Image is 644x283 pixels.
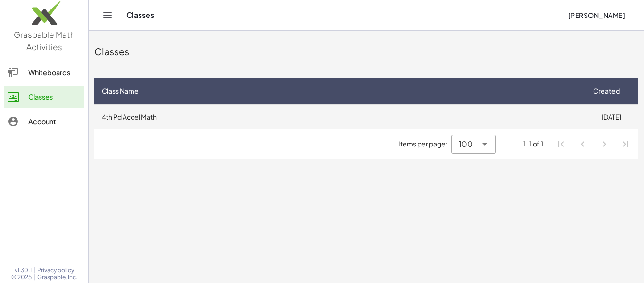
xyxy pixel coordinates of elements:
[28,116,81,127] div: Account
[28,67,81,78] div: Whiteboards
[100,8,115,23] button: Toggle navigation
[37,274,77,281] span: Graspable, Inc.
[14,29,75,52] span: Graspable Math Activities
[459,138,473,150] span: 100
[94,104,584,129] td: 4th Pd Accel Math
[37,266,77,274] a: Privacy policy
[33,274,35,281] span: |
[11,274,32,281] span: © 2025
[523,139,543,149] div: 1-1 of 1
[102,86,139,96] span: Class Name
[4,61,84,84] a: Whiteboards
[398,139,451,149] span: Items per page:
[593,86,620,96] span: Created
[33,266,35,274] span: |
[551,133,636,155] nav: Pagination Navigation
[560,7,633,24] button: [PERSON_NAME]
[94,45,638,58] div: Classes
[15,266,32,274] span: v1.30.1
[4,110,84,133] a: Account
[4,86,84,108] a: Classes
[568,11,625,19] span: [PERSON_NAME]
[584,104,638,129] td: [DATE]
[28,91,81,103] div: Classes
